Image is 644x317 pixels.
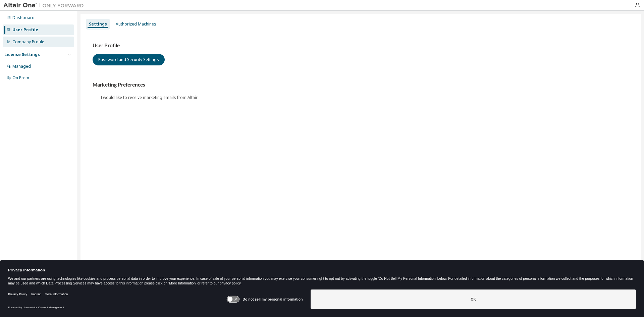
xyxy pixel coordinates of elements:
[101,94,199,102] label: I would like to receive marketing emails from Altair
[93,42,629,49] h3: User Profile
[12,15,35,20] div: Dashboard
[93,54,165,65] button: Password and Security Settings
[3,2,87,9] img: Altair One
[89,21,107,27] div: Settings
[93,82,629,88] h3: Marketing Preferences
[12,75,29,81] div: On Prem
[12,64,31,69] div: Managed
[12,39,44,45] div: Company Profile
[4,52,40,57] div: License Settings
[116,21,156,27] div: Authorized Machines
[12,27,38,33] div: User Profile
